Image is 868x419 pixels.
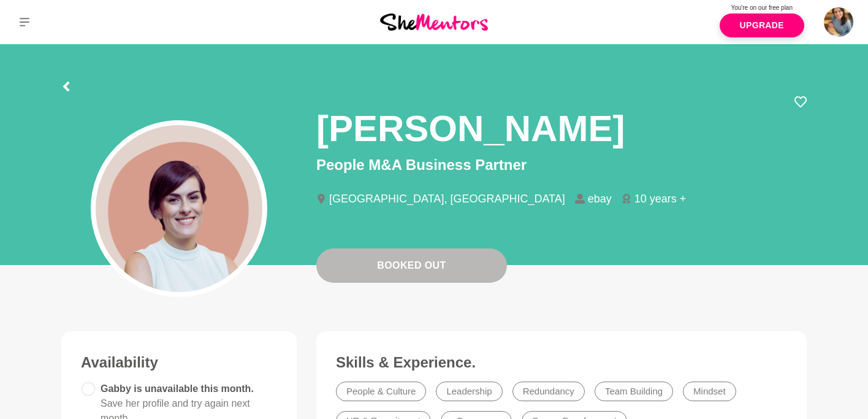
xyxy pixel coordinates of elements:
[824,7,853,37] img: Ali Career
[336,353,787,372] h3: Skills & Experience.
[316,154,807,176] p: People M&A Business Partner
[575,193,622,204] li: ebay
[720,13,804,37] a: Upgrade
[81,353,277,372] h3: Availability
[622,193,696,204] li: 10 years +
[316,106,625,152] h1: [PERSON_NAME]
[316,193,575,204] li: [GEOGRAPHIC_DATA], [GEOGRAPHIC_DATA]
[720,3,804,12] p: You're on our free plan
[380,13,488,30] img: She Mentors Logo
